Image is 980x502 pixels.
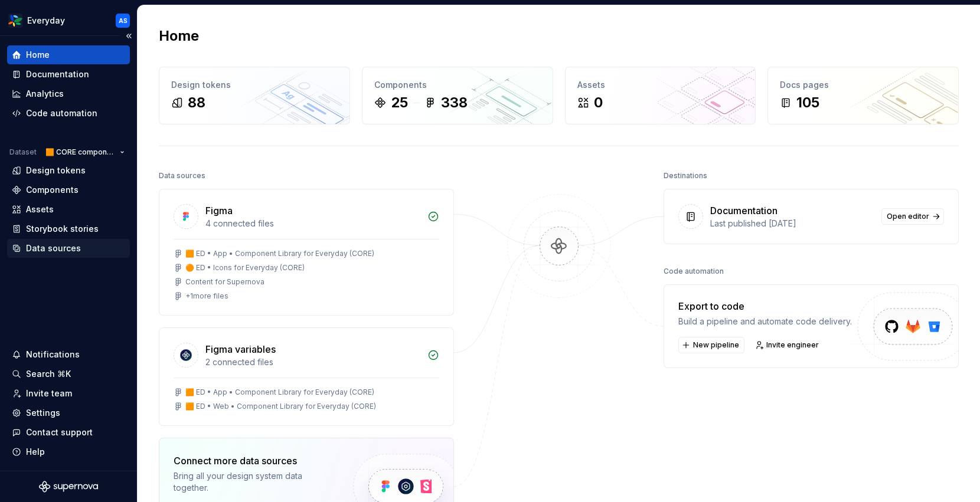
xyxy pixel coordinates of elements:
[9,147,37,157] div: Dataset
[565,67,756,124] a: Assets0
[159,67,350,124] a: Design tokens88
[664,168,707,184] div: Destinations
[766,340,819,350] span: Invite engineer
[664,263,724,280] div: Code automation
[374,79,541,91] div: Components
[7,200,130,219] a: Assets
[205,204,233,218] div: Figma
[678,316,852,327] div: Build a pipeline and automate code delivery.
[7,345,130,364] button: Notifications
[678,337,744,353] button: New pipeline
[441,93,468,112] div: 338
[7,403,130,422] a: Settings
[577,79,744,91] div: Assets
[7,65,130,84] a: Documentation
[26,165,86,176] div: Design tokens
[26,242,81,254] div: Data sources
[26,107,97,119] div: Code automation
[39,481,98,493] svg: Supernova Logo
[7,84,130,103] a: Analytics
[185,388,374,397] div: 🟧 ED • App • Component Library for Everyday (CORE)
[26,68,89,80] div: Documentation
[26,368,71,380] div: Search ⌘K
[693,340,739,350] span: New pipeline
[185,402,376,411] div: 🟧 ED • Web • Component Library for Everyday (CORE)
[174,470,333,494] div: Bring all your design system data together.
[780,79,946,91] div: Docs pages
[26,388,72,399] div: Invite team
[2,8,135,33] button: EverydayAS
[7,45,130,64] a: Home
[7,442,130,461] button: Help
[26,349,80,360] div: Notifications
[7,161,130,180] a: Design tokens
[171,79,338,91] div: Design tokens
[26,426,93,438] div: Contact support
[8,14,22,28] img: 551ca721-6c59-42a7-accd-e26345b0b9d6.png
[7,104,130,123] a: Code automation
[752,337,824,353] a: Invite engineer
[119,16,128,25] div: AS
[185,263,305,273] div: 🟠 ED • Icons for Everyday (CORE)
[26,49,50,61] div: Home
[120,28,137,44] button: Collapse sidebar
[887,212,929,221] span: Open editor
[205,356,420,368] div: 2 connected files
[188,93,205,112] div: 88
[26,223,99,235] div: Storybook stories
[881,208,944,225] a: Open editor
[185,277,264,287] div: Content for Supernova
[159,327,454,426] a: Figma variables2 connected files🟧 ED • App • Component Library for Everyday (CORE)🟧 ED • Web • Co...
[7,239,130,258] a: Data sources
[185,291,228,301] div: + 1 more files
[26,88,64,100] div: Analytics
[26,204,54,215] div: Assets
[391,93,408,112] div: 25
[159,168,205,184] div: Data sources
[159,189,454,316] a: Figma4 connected files🟧 ED • App • Component Library for Everyday (CORE)🟠 ED • Icons for Everyday...
[710,218,874,229] div: Last published [DATE]
[594,93,603,112] div: 0
[7,423,130,442] button: Contact support
[205,218,420,229] div: 4 connected files
[45,147,115,157] span: 🟧 CORE components
[796,93,819,112] div: 105
[7,181,130,199] a: Components
[710,204,778,218] div: Documentation
[26,407,60,419] div: Settings
[27,15,65,27] div: Everyday
[159,27,199,45] h2: Home
[362,67,553,124] a: Components25338
[174,454,333,468] div: Connect more data sources
[7,384,130,403] a: Invite team
[40,144,130,160] button: 🟧 CORE components
[26,446,45,458] div: Help
[767,67,959,124] a: Docs pages105
[7,219,130,238] a: Storybook stories
[185,249,374,258] div: 🟧 ED • App • Component Library for Everyday (CORE)
[7,365,130,383] button: Search ⌘K
[678,299,852,313] div: Export to code
[26,184,79,196] div: Components
[205,342,276,356] div: Figma variables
